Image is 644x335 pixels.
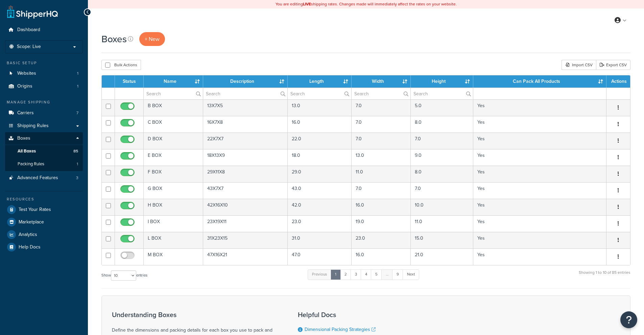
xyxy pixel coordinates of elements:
th: Length : activate to sort column ascending [288,75,352,88]
td: 13X7X5 [203,99,288,116]
span: 1 [77,161,78,167]
span: + New [145,35,160,43]
li: Help Docs [5,241,83,253]
td: 7.0 [411,133,473,149]
li: Packing Rules [5,158,83,170]
a: Dashboard [5,24,83,36]
button: Bulk Actions [101,60,141,70]
a: Carriers 7 [5,107,83,119]
td: 5.0 [411,99,473,116]
input: Search [411,88,473,99]
td: L BOX [144,232,203,248]
td: 42X16X10 [203,199,288,215]
td: 7.0 [411,182,473,199]
td: G BOX [144,182,203,199]
div: Manage Shipping [5,99,83,105]
a: Shipping Rules [5,120,83,132]
th: Status [115,75,144,88]
div: Resources [5,196,83,202]
td: 10.0 [411,199,473,215]
a: Analytics [5,229,83,241]
h1: Boxes [101,32,127,46]
td: 16.0 [288,116,352,133]
td: 16X7X8 [203,116,288,133]
label: Show entries [101,270,147,281]
div: Showing 1 to 10 of 85 entries [579,269,630,283]
td: Yes [473,182,606,199]
li: Advanced Features [5,172,83,184]
span: 7 [76,110,78,116]
td: I BOX [144,215,203,232]
td: E BOX [144,149,203,166]
td: 7.0 [352,133,410,149]
td: H BOX [144,199,203,215]
td: Yes [473,232,606,248]
a: Advanced Features 3 [5,172,83,184]
th: Width : activate to sort column ascending [352,75,410,88]
td: 22.0 [288,133,352,149]
td: 11.0 [411,215,473,232]
td: 13.0 [352,149,410,166]
span: Packing Rules [18,161,44,167]
td: 21.0 [411,248,473,265]
a: 1 [331,269,341,280]
span: Test Your Rates [19,207,51,213]
input: Search [203,88,288,99]
span: Marketplace [19,219,44,225]
a: Boxes [5,132,83,145]
td: 8.0 [411,166,473,182]
h3: Understanding Boxes [112,311,281,318]
td: 47.0 [288,248,352,265]
input: Search [144,88,203,99]
a: 9 [392,269,403,280]
a: Previous [308,269,331,280]
td: Yes [473,116,606,133]
input: Search [352,88,410,99]
a: Origins 1 [5,80,83,93]
span: Scope: Live [17,44,41,50]
span: Dashboard [17,27,40,33]
td: 7.0 [352,182,410,199]
td: 7.0 [352,116,410,133]
select: Showentries [111,270,136,281]
li: Carriers [5,107,83,119]
span: All Boxes [18,148,36,154]
td: 23.0 [288,215,352,232]
a: Export CSV [596,60,630,70]
td: 31.0 [288,232,352,248]
a: 2 [340,269,351,280]
td: 43.0 [288,182,352,199]
a: Marketplace [5,216,83,228]
td: 9.0 [411,149,473,166]
td: 22X7X7 [203,133,288,149]
a: 5 [371,269,382,280]
li: Test Your Rates [5,204,83,216]
a: … [381,269,393,280]
td: Yes [473,99,606,116]
td: 23X19X11 [203,215,288,232]
a: Packing Rules 1 [5,158,83,170]
li: Boxes [5,132,83,171]
td: 47X16X21 [203,248,288,265]
td: 18X13X9 [203,149,288,166]
th: Can Pack All Products : activate to sort column ascending [473,75,606,88]
td: 8.0 [411,116,473,133]
button: Open Resource Center [620,311,637,328]
span: Shipping Rules [17,123,49,129]
td: D BOX [144,133,203,149]
td: 16.0 [352,199,410,215]
td: Yes [473,215,606,232]
th: Name : activate to sort column ascending [144,75,203,88]
span: Carriers [17,110,34,116]
td: M BOX [144,248,203,265]
td: C BOX [144,116,203,133]
a: 3 [351,269,361,280]
a: + New [139,32,165,46]
div: Basic Setup [5,60,83,66]
span: Boxes [17,136,30,141]
span: 85 [73,148,78,154]
h3: Helpful Docs [298,311,404,318]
